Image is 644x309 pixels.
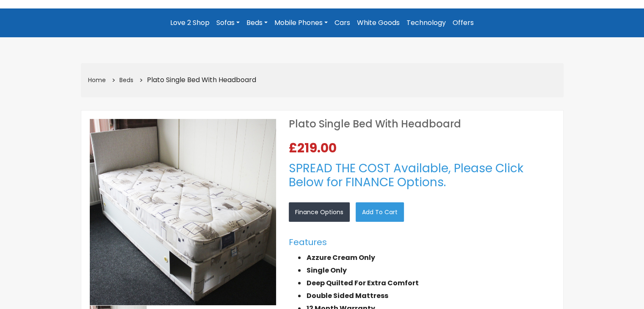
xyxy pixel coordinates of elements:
a: Finance Options [289,202,350,222]
a: Technology [403,15,449,30]
a: Cars [331,15,354,30]
a: Beds [119,76,133,84]
li: Plato Single Bed With Headboard [136,74,257,87]
a: Home [88,76,106,84]
span: £219.00 [289,142,340,154]
strong: Azzure Cream Only [307,253,375,262]
img: Plato Single Divan Bed [90,119,276,305]
a: Sofas [213,15,243,30]
strong: Deep Quilted For Extra Comfort [307,278,419,288]
a: Offers [449,15,477,30]
h1: Plato Single Bed With Headboard [289,119,555,129]
strong: Double Sided Mattress [307,291,388,301]
a: Mobile Phones [271,15,331,30]
h3: SPREAD THE COST Available, Please Click Below for FINANCE Options. [289,161,555,190]
a: Beds [243,15,271,30]
a: Love 2 Shop [167,15,213,30]
a: White Goods [354,15,403,30]
strong: Single Only [307,265,347,275]
h5: Features [289,237,555,247]
a: Add to Cart [356,202,404,222]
